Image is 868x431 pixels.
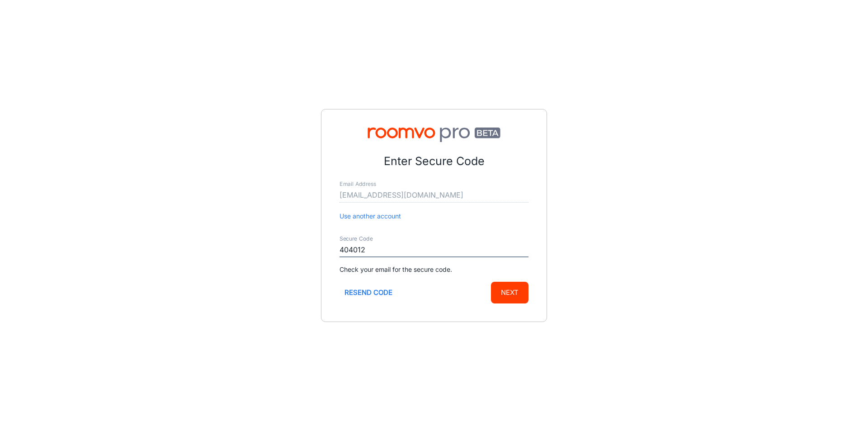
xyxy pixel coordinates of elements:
[340,153,528,170] p: Enter Secure Code
[340,211,401,221] button: Use another account
[340,188,528,203] input: myname@example.com
[340,128,528,142] img: Roomvo PRO Beta
[340,243,528,257] input: Enter secure code
[340,265,528,275] p: Check your email for the secure code.
[340,180,376,188] label: Email Address
[340,235,373,243] label: Secure Code
[340,282,397,303] button: Resend code
[491,282,528,303] button: Next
